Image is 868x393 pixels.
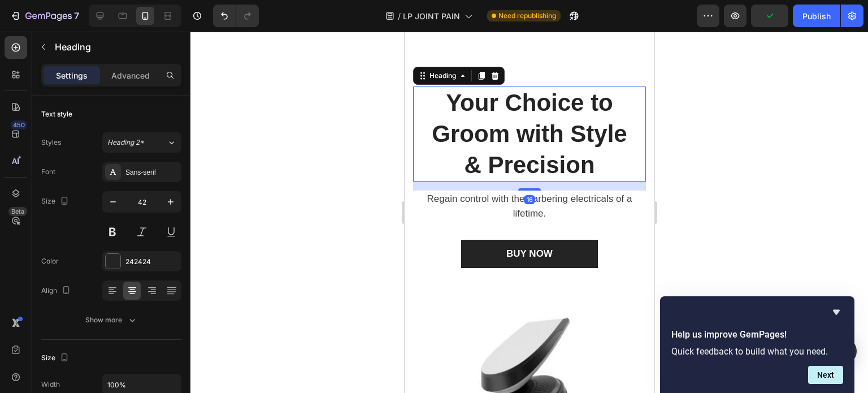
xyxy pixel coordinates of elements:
[41,310,181,330] button: Show more
[102,132,181,153] button: Heading 2*
[41,167,55,177] div: Font
[125,257,179,267] div: 242424
[671,328,843,342] h2: Help us improve GemPages!
[213,5,259,27] div: Undo/Redo
[74,9,79,23] p: 7
[41,351,71,366] div: Size
[398,10,401,22] span: /
[111,70,150,81] p: Advanced
[41,194,71,209] div: Size
[56,70,88,81] p: Settings
[808,366,843,384] button: Next question
[5,5,84,27] button: 7
[41,109,72,119] div: Text style
[8,207,27,216] div: Beta
[793,5,840,27] button: Publish
[403,10,460,22] span: LP JOINT PAIN
[830,305,843,319] button: Hide survey
[125,167,179,178] div: Sans-serif
[41,256,59,266] div: Color
[55,40,177,54] p: Heading
[671,346,843,357] p: Quick feedback to build what you need.
[405,32,654,393] iframe: Design area
[498,11,556,21] span: Need republishing
[41,283,73,299] div: Align
[85,314,138,326] div: Show more
[802,10,831,22] div: Publish
[671,305,843,384] div: Help us improve GemPages!
[41,137,61,148] div: Styles
[11,120,27,129] div: 450
[41,379,60,390] div: Width
[107,137,144,148] span: Heading 2*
